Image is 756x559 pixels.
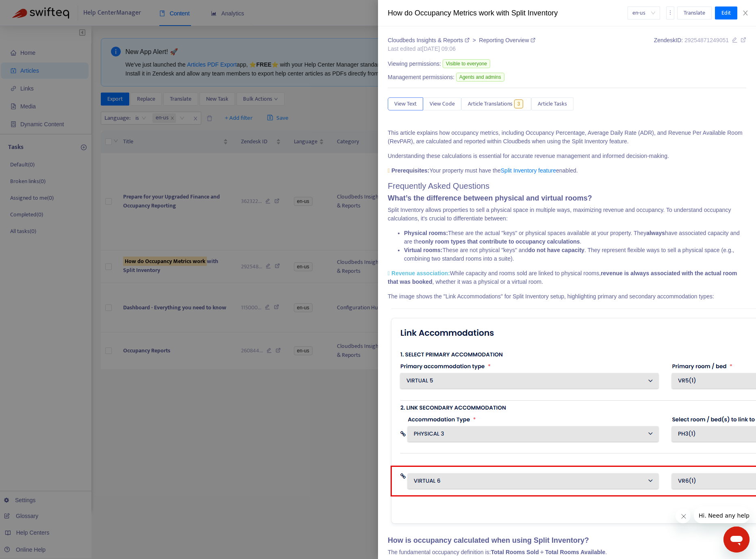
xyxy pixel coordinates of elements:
a: Split Inventory feature [501,167,556,174]
li: These are the actual "keys" or physical spaces available at your property. They have associated c... [404,229,746,246]
span: Article Translations [468,99,513,108]
strong: Prerequisites: [391,167,429,174]
button: Article Translations3 [461,97,531,110]
span: more [667,10,673,15]
p: Split Inventory allows properties to sell a physical space in multiple ways, maximizing revenue a... [388,206,746,223]
span: Translate [684,9,705,17]
span: Management permissions: [388,73,454,82]
iframe: Close message [676,508,691,524]
strong: How is occupancy calculated when using Split Inventory? [388,536,589,544]
button: View Code [423,97,461,110]
strong: What’s the difference between physical and virtual rooms? [388,194,592,202]
div: Last edited at [DATE] 09:06 [388,45,535,53]
span: Hi. Need any help? [5,6,59,12]
strong: only room types that contribute to occupancy calculations [422,238,580,245]
button: Translate [677,6,712,19]
p: The fundamental occupancy definition is: . [388,548,746,557]
h2: Frequently Asked Questions [388,181,746,191]
div: Zendesk ID: [654,36,746,53]
strong: Total Rooms Sold ÷ Total Rooms Available [491,549,606,555]
a: Reporting Overview [479,37,536,43]
span: close [742,10,749,16]
iframe: Message from company [694,507,749,523]
p: While capacity and rooms sold are linked to physical rooms, , whether it was a physical or a virt... [388,269,746,286]
li: These are not physical "keys" and . They represent flexible ways to sell a physical space (e.g., ... [404,246,746,263]
strong: always [646,230,665,236]
span: Visible to everyone [443,59,490,68]
p: Understanding these calculations is essential for accurate revenue management and informed decisi... [388,152,746,160]
span: Edit [721,9,731,17]
span: 29254871249051 [684,37,729,43]
button: View Text [388,97,423,110]
strong: Physical rooms: [404,230,448,236]
iframe: Button to launch messaging window [723,527,749,553]
span: en-us [632,7,655,19]
span: Viewing permissions: [388,60,441,68]
div: How do Occupancy Metrics work with Split Inventory [388,8,628,19]
span: 3 [514,99,524,108]
a: Cloudbeds Insights & Reports [388,37,471,43]
div: > [388,36,535,45]
button: Article Tasks [531,97,574,110]
p: This article explains how occupancy metrics, including Occupancy Percentage, Average Daily Rate (... [388,129,746,146]
strong: revenue is always associated with the actual room that was booked [388,270,737,285]
span: View Code [430,99,455,108]
p: Your property must have the enabled. [388,166,746,175]
button: more [666,6,674,19]
p: The image shows the "Link Accommodations" for Split Inventory setup, highlighting primary and sec... [388,292,746,301]
strong: do not have capacity [528,247,584,253]
strong: Revenue association: [391,270,450,276]
button: Edit [715,6,737,19]
strong: Virtual rooms: [404,247,443,253]
button: Close [740,9,751,17]
span: Agents and admins [456,73,504,82]
span: View Text [394,99,417,108]
span: Article Tasks [538,99,567,108]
